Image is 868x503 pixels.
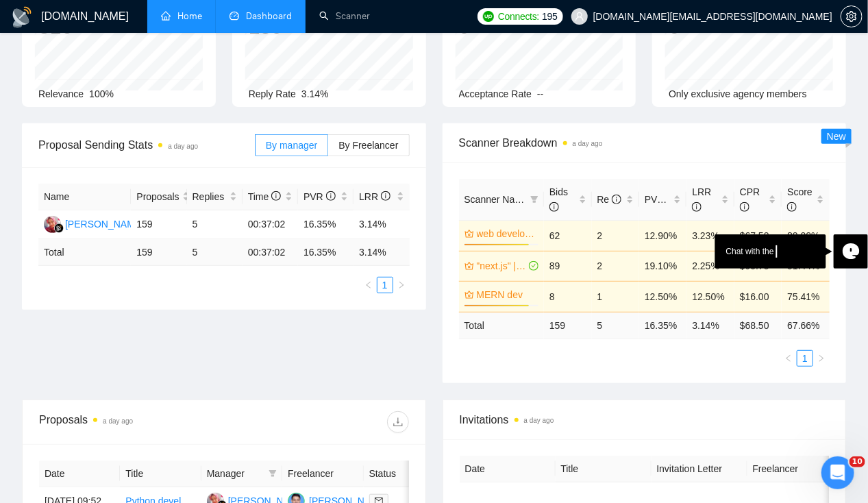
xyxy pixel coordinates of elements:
button: left [780,350,797,367]
th: Freelancer [747,456,843,482]
span: LRR [359,191,390,202]
li: 1 [377,277,393,293]
span: filter [528,189,541,210]
td: 62 [544,220,591,251]
td: 89 [544,251,591,281]
td: 19.10% [639,251,686,281]
span: setting [841,11,862,22]
span: info-circle [787,202,797,212]
td: 1 [592,281,639,312]
time: a day ago [103,417,133,425]
td: 3.14 % [354,239,409,266]
span: LRR [692,186,711,212]
span: New [827,131,846,142]
time: a day ago [573,140,603,147]
th: Proposals [131,184,186,210]
span: Only exclusive agency members [669,88,807,99]
td: 8 [544,281,591,312]
span: right [397,281,406,289]
td: 5 [187,239,243,266]
td: 12.90% [639,220,686,251]
td: 16.35 % [298,239,354,266]
th: Date [39,461,120,487]
button: setting [841,5,863,27]
span: check-circle [529,261,538,271]
th: Name [38,184,131,210]
td: 67.66 % [782,312,830,339]
span: info-circle [271,191,281,201]
span: PVR [303,191,336,202]
span: -- [537,88,543,99]
th: Title [120,461,201,487]
img: DP [44,216,61,233]
td: $67.50 [734,220,782,251]
span: Dashboard [246,10,292,22]
td: 3.14 % [686,312,734,339]
span: Score [787,186,813,212]
th: Manager [201,461,282,487]
td: $16.00 [734,281,782,312]
img: logo [11,6,33,28]
td: 2.25% [686,251,734,281]
span: left [364,281,373,289]
span: Scanner Name [464,194,528,205]
span: By Freelancer [338,140,398,151]
div: Proposals [39,411,224,433]
a: setting [841,11,863,22]
li: Previous Page [360,277,377,293]
span: Scanner Breakdown [459,134,830,151]
th: Date [460,456,556,482]
span: dashboard [230,11,239,21]
button: left [360,277,377,293]
a: "next.js" | "next js [477,258,527,273]
th: Freelancer [282,461,363,487]
img: gigradar-bm.png [54,223,64,233]
td: Total [38,239,131,266]
span: Proposal Sending Stats [38,136,255,154]
span: crown [464,229,474,238]
div: [PERSON_NAME] [65,217,144,232]
span: user [575,12,584,21]
li: Previous Page [780,350,797,367]
iframe: Intercom live chat [821,456,854,489]
img: upwork-logo.png [483,11,494,22]
span: info-circle [549,202,559,212]
button: right [393,277,410,293]
td: 16.35% [298,210,354,239]
span: info-circle [381,191,390,201]
td: 159 [544,312,591,339]
span: Connects: [498,9,539,24]
span: crown [464,261,474,271]
span: download [388,417,408,428]
td: 00:37:02 [243,239,298,266]
td: 2 [592,251,639,281]
span: info-circle [326,191,336,201]
a: 1 [797,351,813,366]
td: 16.35 % [639,312,686,339]
span: info-circle [612,195,621,204]
a: homeHome [161,10,202,22]
span: filter [269,469,277,478]
time: a day ago [168,143,198,150]
span: 3.14% [301,88,329,99]
li: 1 [797,350,813,367]
span: Acceptance Rate [459,88,532,99]
span: Status [369,466,425,481]
span: filter [530,195,538,204]
time: a day ago [524,417,554,424]
span: CPR [740,186,760,212]
span: info-circle [740,202,749,212]
span: Reply Rate [249,88,296,99]
span: info-circle [692,202,702,212]
th: Replies [187,184,243,210]
td: 75.41% [782,281,830,312]
th: Title [556,456,652,482]
button: right [813,350,830,367]
span: 100% [89,88,114,99]
td: 5 [592,312,639,339]
span: right [817,354,826,363]
span: Proposals [136,189,179,204]
span: Re [597,194,622,205]
span: 195 [542,9,557,24]
td: 159 [131,239,186,266]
